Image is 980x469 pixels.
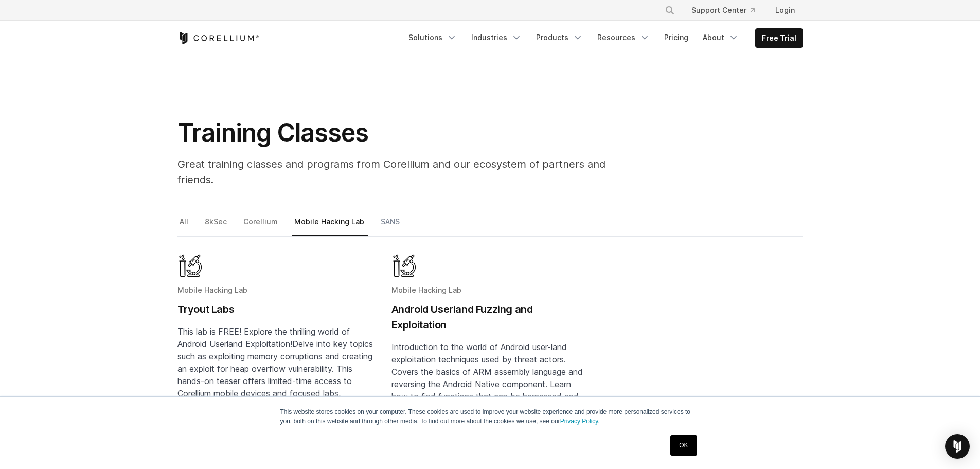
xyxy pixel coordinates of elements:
span: Delve into key topics such as exploiting memory corruptions and creating an exploit for heap over... [177,339,373,423]
a: 8kSec [203,215,230,237]
a: Solutions [402,28,463,47]
img: Mobile Hacking Lab - Graphic Only [391,253,417,279]
a: Products [530,28,589,47]
a: Support Center [683,1,763,20]
a: Corellium [241,215,281,237]
a: Login [767,1,803,20]
div: Navigation Menu [652,1,803,20]
a: Privacy Policy. [560,418,600,425]
span: Mobile Hacking Lab [177,286,247,294]
a: Free Trial [756,29,803,47]
img: Mobile Hacking Lab - Graphic Only [177,253,203,279]
div: Navigation Menu [402,28,803,48]
h2: Android Userland Fuzzing and Exploitation [391,302,589,333]
a: Industries [465,28,528,47]
h2: Tryout Labs [177,302,375,317]
a: Mobile Hacking Lab [292,215,368,237]
button: Search [661,1,679,20]
p: Great training classes and programs from Corellium and our ecosystem of partners and friends. [177,157,640,187]
span: Mobile Hacking Lab [391,286,461,294]
a: SANS [379,215,403,237]
h1: Training Classes [177,117,640,148]
p: This website stores cookies on your computer. These cookies are used to improve your website expe... [280,407,700,426]
a: Corellium Home [177,32,259,44]
a: Pricing [658,28,694,47]
span: This lab is FREE! Explore the thrilling world of Android Userland Exploitation! [177,326,350,349]
div: Open Intercom Messenger [945,434,970,459]
a: About [697,28,745,47]
a: Resources [591,28,656,47]
a: OK [670,435,697,456]
span: Introduction to the world of Android user-land exploitation techniques used by threat actors. Cov... [391,342,583,463]
a: All [177,215,192,237]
